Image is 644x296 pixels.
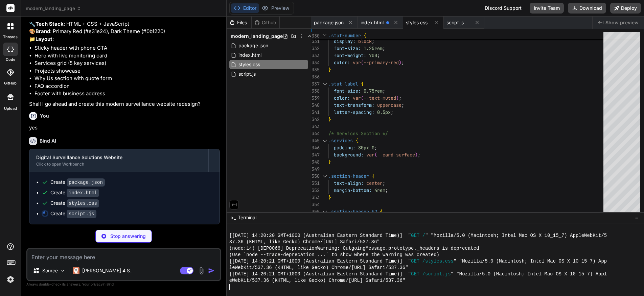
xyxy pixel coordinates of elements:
[364,88,383,94] span: 0.75rem
[314,19,344,26] span: package.json
[208,267,215,274] img: icon
[328,116,331,122] span: }
[311,38,320,45] div: 331
[383,45,385,51] span: ;
[328,138,353,144] span: .services
[311,173,320,180] div: 350
[311,130,320,137] div: 344
[82,267,133,274] p: [PERSON_NAME] 4 S..
[383,180,385,186] span: ;
[401,59,404,66] span: ;
[415,152,418,158] span: )
[229,271,411,277] span: [[DATE] 14:20:21 GMT+1000 (Australian Eastern Standard Time)] "
[530,3,564,14] button: Invite Team
[411,271,419,277] span: GET
[320,208,329,215] div: Click to collapse the range.
[635,214,639,221] span: −
[334,102,374,108] span: text-transform:
[67,199,99,207] code: styles.css
[229,277,405,284] span: eWebKit/537.36 (KHTML, like Gecko) Chrome/[URL] Safari/537.36"
[364,45,383,51] span: 1.25rem
[238,60,261,69] span: styles.css
[328,81,358,87] span: .stat-label
[50,179,105,186] div: Create
[422,258,454,265] span: /styles.css
[311,151,320,158] div: 347
[238,70,256,78] span: script.js
[334,59,350,66] span: color:
[610,3,641,14] button: Deploy
[334,38,355,44] span: display:
[396,95,399,101] span: )
[60,268,66,274] img: Pick Models
[366,152,374,158] span: var
[418,152,420,158] span: ;
[377,109,391,115] span: 0.5px
[328,173,369,179] span: .section-header
[328,32,361,39] span: .stat-number
[634,212,640,223] button: −
[91,282,103,286] span: privacy
[374,187,385,193] span: 4rem
[29,124,220,132] p: yes
[372,38,374,44] span: ;
[34,90,220,98] li: Footer with business address
[198,267,205,275] img: attachment
[26,281,221,288] p: Always double-check its answers. Your in Bind
[40,113,49,119] h6: You
[355,138,358,144] span: {
[372,173,374,179] span: {
[231,214,236,221] span: >_
[361,95,364,101] span: (
[4,106,17,112] label: Upload
[311,102,320,109] div: 340
[311,201,320,208] div: 354
[29,149,208,172] button: Digital Surveillance Solutions WebsiteClick to open Workbench
[311,45,320,52] div: 332
[364,32,366,39] span: {
[311,66,320,73] div: 335
[361,19,384,26] span: index.html
[320,80,329,88] div: Click to collapse the range.
[34,59,220,67] li: Services grid (5 key services)
[328,159,331,165] span: }
[311,166,320,173] div: 349
[334,52,366,58] span: font-weight:
[377,52,380,58] span: ;
[334,180,364,186] span: text-align:
[311,95,320,102] div: 339
[67,178,105,187] code: package.json
[364,59,399,66] span: --primary-red
[36,28,50,34] strong: Brand
[328,130,388,137] span: /* Services Section */
[110,233,146,240] p: Stop answering
[353,59,361,66] span: var
[311,73,320,80] div: 336
[36,154,202,161] div: Digital Surveillance Solutions Website
[361,59,364,66] span: (
[311,137,320,144] div: 345
[406,19,428,26] span: styles.css
[311,109,320,116] div: 341
[399,59,401,66] span: )
[399,95,401,101] span: ;
[311,32,320,40] span: 330
[320,137,329,144] div: Click to collapse the range.
[67,210,96,218] code: script.js
[42,267,58,274] p: Source
[334,109,374,115] span: letter-spacing:
[311,59,320,66] div: 334
[40,138,56,144] h6: Bind AI
[422,232,425,239] span: /
[229,239,380,245] span: 37.36 (KHTML, like Gecko) Chrome/[URL] Safari/537.36"
[411,232,419,239] span: GET
[328,67,331,73] span: }
[231,33,283,40] span: modern_landing_page
[311,187,320,194] div: 352
[73,267,79,274] img: Claude 4 Sonnet
[411,258,419,265] span: GET
[328,194,331,200] span: }
[34,82,220,90] li: FAQ accordion
[311,88,320,95] div: 338
[311,144,320,151] div: 346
